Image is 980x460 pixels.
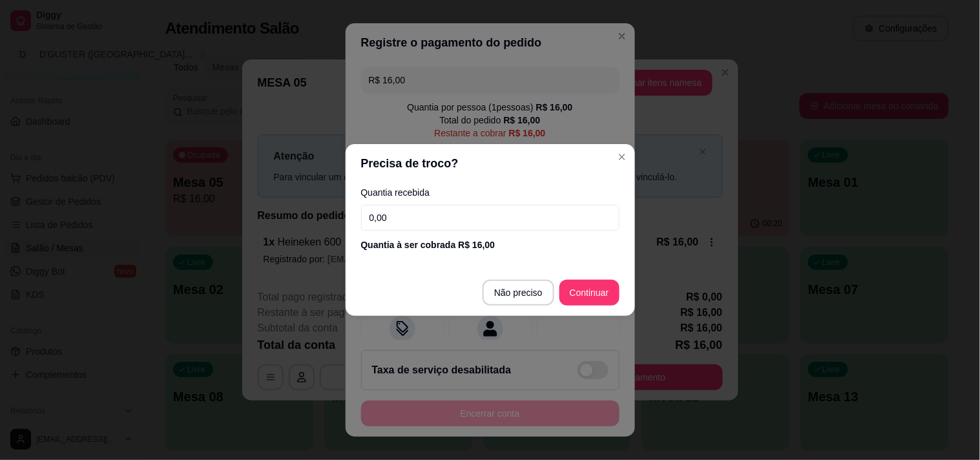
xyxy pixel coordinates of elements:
[361,238,620,251] div: Quantia à ser cobrada R$ 16,00
[559,280,620,306] button: Continuar
[612,147,632,167] button: Close
[483,280,554,306] button: Não preciso
[361,188,620,197] label: Quantia recebida
[346,144,635,183] header: Precisa de troco?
